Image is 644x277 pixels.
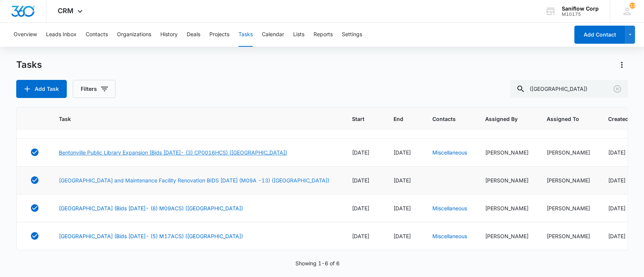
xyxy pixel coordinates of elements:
[59,232,243,240] a: [GEOGRAPHIC_DATA] (Bids [DATE]- (5) M17ACS) ([GEOGRAPHIC_DATA])
[608,233,626,239] span: [DATE]
[295,259,340,267] p: Showing 1-6 of 6
[510,80,628,98] input: Search Tasks
[547,232,590,240] div: [PERSON_NAME]
[86,23,108,47] button: Contacts
[238,23,253,47] button: Tasks
[352,115,364,123] span: Start
[432,149,467,156] a: Miscellaneous
[187,23,200,47] button: Deals
[574,26,625,44] button: Add Contact
[352,177,369,184] span: [DATE]
[485,232,529,240] div: [PERSON_NAME]
[262,23,284,47] button: Calendar
[59,176,329,184] a: [GEOGRAPHIC_DATA] and Maintenance Facility Renovation BIDS [DATE] (M09A -13) ([GEOGRAPHIC_DATA])
[562,12,599,17] div: account id
[608,115,642,123] span: Created Date
[352,205,369,211] span: [DATE]
[611,83,623,95] button: Clear
[432,233,467,239] a: Miscellaneous
[629,3,635,9] span: 13
[393,233,411,239] span: [DATE]
[58,7,74,15] span: CRM
[547,204,590,212] div: [PERSON_NAME]
[59,204,243,212] a: [GEOGRAPHIC_DATA] (Bids [DATE]- (8) M09ACS) ([GEOGRAPHIC_DATA])
[314,23,333,47] button: Reports
[14,23,37,47] button: Overview
[485,176,529,184] div: [PERSON_NAME]
[352,149,369,156] span: [DATE]
[432,205,467,211] a: Miscellaneous
[209,23,229,47] button: Projects
[547,148,590,156] div: [PERSON_NAME]
[485,148,529,156] div: [PERSON_NAME]
[393,205,411,211] span: [DATE]
[293,23,304,47] button: Lists
[432,115,456,123] span: Contacts
[485,115,518,123] span: Assigned By
[608,205,626,211] span: [DATE]
[59,115,323,123] span: Task
[393,177,411,184] span: [DATE]
[73,80,115,98] button: Filters
[485,204,529,212] div: [PERSON_NAME]
[342,23,362,47] button: Settings
[16,80,67,98] button: Add Task
[608,149,626,156] span: [DATE]
[352,233,369,239] span: [DATE]
[616,59,628,71] button: Actions
[59,148,287,156] a: Bentonville Public Library Expansion (Bids [DATE]- (3) CP0016HCS) ([GEOGRAPHIC_DATA])
[393,115,403,123] span: End
[547,115,579,123] span: Assigned To
[117,23,151,47] button: Organizations
[46,23,77,47] button: Leads Inbox
[608,177,626,184] span: [DATE]
[160,23,178,47] button: History
[629,3,635,9] div: notifications count
[393,149,411,156] span: [DATE]
[547,176,590,184] div: [PERSON_NAME]
[16,59,42,70] h1: Tasks
[562,6,599,12] div: account name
